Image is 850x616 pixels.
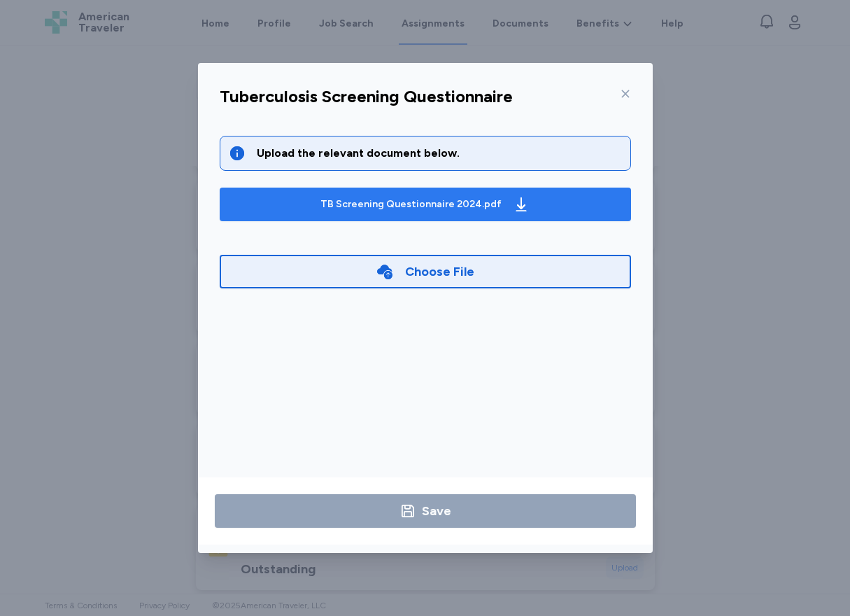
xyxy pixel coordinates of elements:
[220,188,631,221] button: TB Screening Questionnaire 2024.pdf
[320,197,502,211] div: TB Screening Questionnaire 2024.pdf
[422,501,451,521] div: Save
[405,262,474,281] div: Choose File
[220,85,513,108] div: Tuberculosis Screening Questionnaire
[257,145,622,162] div: Upload the relevant document below.
[215,494,636,528] button: Save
